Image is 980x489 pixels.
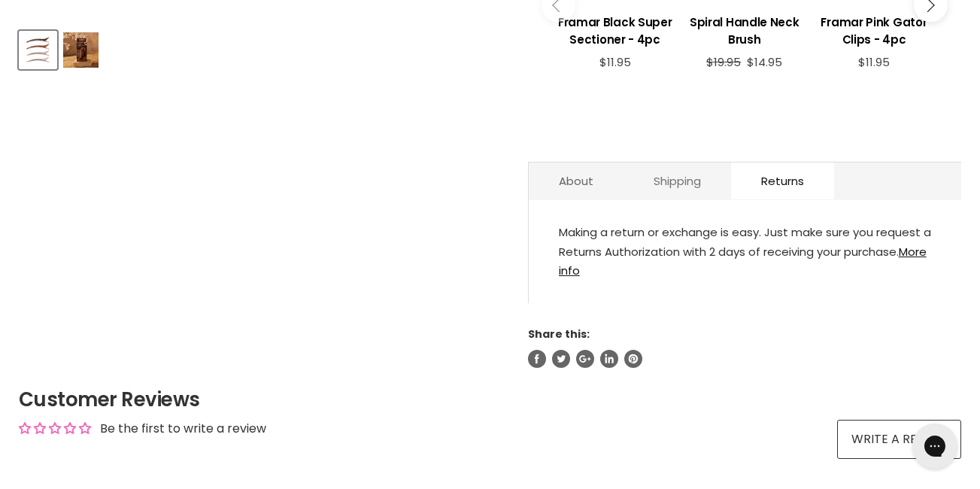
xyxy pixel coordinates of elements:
a: View product:Spiral Handle Neck Brush [687,2,802,56]
a: About [529,162,623,199]
span: $11.95 [599,54,631,70]
button: Framar Terra Super Sectioners [62,31,100,69]
a: Shipping [623,162,731,199]
span: $14.95 [747,54,782,70]
a: Write a review [837,420,961,459]
span: Share this: [528,327,590,342]
div: Be the first to write a review [100,421,266,437]
a: Returns [731,162,834,199]
img: Framar Terra Super Sectioners [63,32,99,68]
span: $11.95 [858,54,890,70]
h2: Customer Reviews [19,386,961,413]
h3: Framar Black Super Sectioner - 4pc [558,14,672,48]
div: Average rating is 0.00 stars [19,420,91,437]
div: Product thumbnails [17,26,506,69]
span: $19.95 [706,54,741,70]
h3: Spiral Handle Neck Brush [687,14,802,48]
button: Framar Terra Super Sectioners [19,31,57,69]
img: Framar Terra Super Sectioners [20,32,56,68]
aside: Share this: [528,327,961,368]
a: View product:Framar Black Super Sectioner - 4pc [558,2,672,56]
iframe: Gorgias live chat messenger [905,418,965,474]
div: Making a return or exchange is easy. Just make sure you request a Returns Authorization with 2 da... [559,223,931,281]
h3: Framar Pink Gator Clips - 4pc [817,14,931,48]
a: View product:Framar Pink Gator Clips - 4pc [817,2,931,56]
